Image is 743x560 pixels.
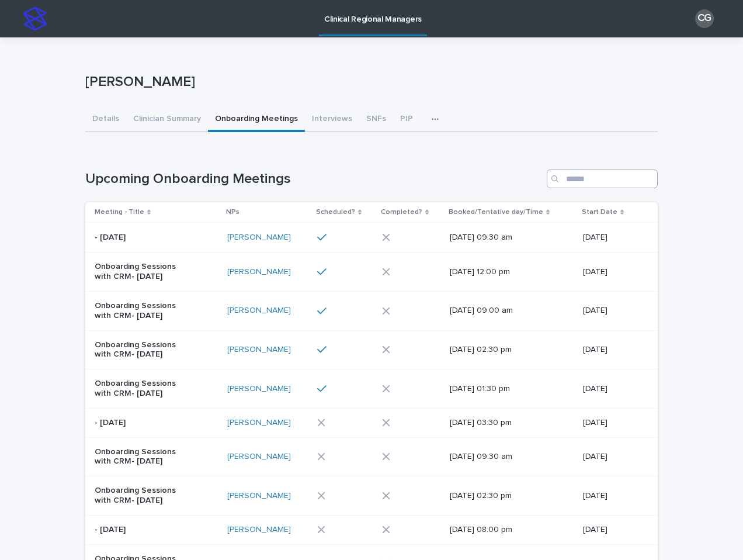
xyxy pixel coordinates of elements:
[583,491,639,501] p: [DATE]
[450,452,547,462] p: [DATE] 09:30 am
[381,206,422,219] p: Completed?
[95,486,192,506] p: Onboarding Sessions with CRM- [DATE]
[95,340,192,360] p: Onboarding Sessions with CRM- [DATE]
[393,108,420,132] button: PIP
[85,476,658,516] tr: Onboarding Sessions with CRM- [DATE][PERSON_NAME] [DATE] 02:30 pm[DATE]
[23,7,47,30] img: stacker-logo-s-only.png
[227,233,291,243] a: [PERSON_NAME]
[85,74,653,91] p: [PERSON_NAME]
[95,447,192,467] p: Onboarding Sessions with CRM- [DATE]
[305,108,359,132] button: Interviews
[583,306,639,316] p: [DATE]
[85,408,658,437] tr: - [DATE][PERSON_NAME] [DATE] 03:30 pm[DATE]
[359,108,393,132] button: SNFs
[95,379,192,399] p: Onboarding Sessions with CRM- [DATE]
[449,206,543,219] p: Booked/Tentative day/Time
[450,233,547,243] p: [DATE] 09:30 am
[95,525,192,535] p: - [DATE]
[583,345,639,355] p: [DATE]
[85,291,658,330] tr: Onboarding Sessions with CRM- [DATE][PERSON_NAME] [DATE] 09:00 am[DATE]
[695,9,714,28] div: CG
[85,437,658,476] tr: Onboarding Sessions with CRM- [DATE][PERSON_NAME] [DATE] 09:30 am[DATE]
[450,345,547,355] p: [DATE] 02:30 pm
[85,330,658,369] tr: Onboarding Sessions with CRM- [DATE][PERSON_NAME] [DATE] 02:30 pm[DATE]
[85,515,658,544] tr: - [DATE][PERSON_NAME] [DATE] 08:00 pm[DATE]
[450,384,547,394] p: [DATE] 01:30 pm
[85,108,126,132] button: Details
[95,301,192,321] p: Onboarding Sessions with CRM- [DATE]
[95,206,144,219] p: Meeting - Title
[95,418,192,428] p: - [DATE]
[450,418,547,428] p: [DATE] 03:30 pm
[85,369,658,409] tr: Onboarding Sessions with CRM- [DATE][PERSON_NAME] [DATE] 01:30 pm[DATE]
[547,170,658,188] input: Search
[227,267,291,277] a: [PERSON_NAME]
[316,206,355,219] p: Scheduled?
[583,233,639,243] p: [DATE]
[227,306,291,316] a: [PERSON_NAME]
[450,267,547,277] p: [DATE] 12:00 pm
[227,418,291,428] a: [PERSON_NAME]
[582,206,617,219] p: Start Date
[208,108,305,132] button: Onboarding Meetings
[227,345,291,355] a: [PERSON_NAME]
[450,525,547,535] p: [DATE] 08:00 pm
[85,253,658,292] tr: Onboarding Sessions with CRM- [DATE][PERSON_NAME] [DATE] 12:00 pm[DATE]
[583,267,639,277] p: [DATE]
[583,525,639,535] p: [DATE]
[583,418,639,428] p: [DATE]
[227,525,291,535] a: [PERSON_NAME]
[227,384,291,394] a: [PERSON_NAME]
[85,223,658,253] tr: - [DATE][PERSON_NAME] [DATE] 09:30 am[DATE]
[450,306,547,316] p: [DATE] 09:00 am
[227,491,291,501] a: [PERSON_NAME]
[450,491,547,501] p: [DATE] 02:30 pm
[126,108,208,132] button: Clinician Summary
[583,384,639,394] p: [DATE]
[95,262,192,282] p: Onboarding Sessions with CRM- [DATE]
[226,206,239,219] p: NPs
[95,233,192,243] p: - [DATE]
[583,452,639,462] p: [DATE]
[227,452,291,462] a: [PERSON_NAME]
[85,171,542,188] h1: Upcoming Onboarding Meetings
